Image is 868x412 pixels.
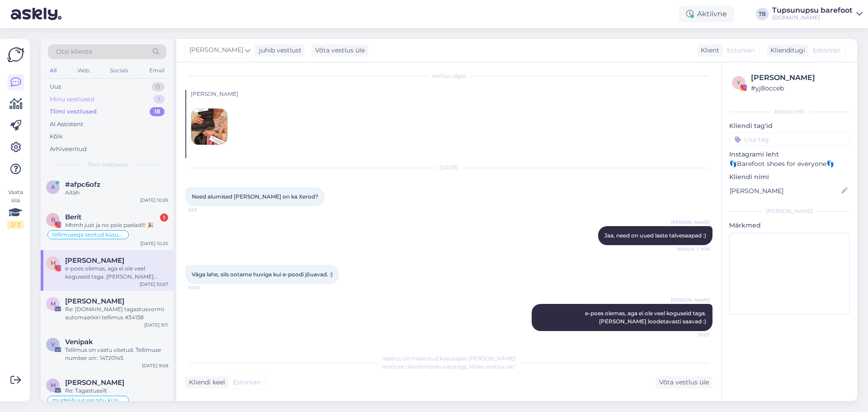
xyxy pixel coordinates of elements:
[75,65,91,76] div: Web
[676,246,710,252] span: Nähtud ✓ 9:58
[50,107,97,116] div: Tiimi vestlused
[50,82,61,91] div: Uus
[382,355,516,362] span: Vestlus on määratud kasutajale [PERSON_NAME]
[671,297,710,303] span: [PERSON_NAME]
[153,95,165,104] div: 1
[679,6,734,22] div: Aktiivne
[585,310,708,325] span: e-poes olemas, aga ei ole veel koguseid taga. [PERSON_NAME] loodetavasti saavad :)
[65,305,168,322] div: Re: [DOMAIN_NAME] tagastusvormi automaatkiri tellimus #34138
[65,297,124,305] span: Marjana M
[767,46,805,55] div: Klienditugi
[160,213,168,222] div: 1
[191,109,227,145] img: attachment
[656,376,712,388] div: Võta vestlus üle
[50,120,83,129] div: AI Assistent
[671,219,710,226] span: [PERSON_NAME]
[756,8,769,20] div: TB
[87,161,127,169] span: Tiimi vestlused
[467,363,516,370] i: „Võtke vestlus üle”
[51,341,55,348] span: V
[51,382,56,388] span: M
[727,46,755,55] span: Estonian
[772,7,853,14] div: Tupsunupsu barefoot
[729,121,850,131] p: Kliendi tag'id
[151,82,165,91] div: 0
[140,240,168,247] div: [DATE] 10:25
[191,90,712,98] div: [PERSON_NAME]
[729,133,850,146] input: Lisa tag
[147,65,166,76] div: Email
[604,232,706,239] span: Jaa, need on uued laste talvesaapad :)
[311,44,368,57] div: Võta vestlus üle
[50,145,87,154] div: Arhiveeritud
[772,14,853,21] div: [DOMAIN_NAME]
[676,331,710,338] span: 10:07
[50,132,63,141] div: Kõik
[192,193,318,200] span: Need alumised [PERSON_NAME] on ka Xerod?
[144,322,168,328] div: [DATE] 9:11
[185,164,712,172] div: [DATE]
[7,46,24,63] img: Askly Logo
[189,45,243,55] span: [PERSON_NAME]
[65,379,124,387] span: Maret Laurimaa
[65,213,81,221] span: Berit
[192,271,333,278] span: Väga lahe, siis ootame huviga kui e-poodi jõuavad. :)
[382,363,516,370] span: Vestluse ülevõtmiseks vajutage
[65,180,100,189] span: #afpc6ofz
[772,7,863,21] a: Tupsunupsu barefoot[DOMAIN_NAME]
[56,47,92,57] span: Otsi kliente
[729,159,850,169] p: 👣Barefoot shoes for everyone👣
[65,221,168,229] div: Mhmh just ja no pole paelad!!! 🎉
[185,72,712,80] div: Vestlus algas
[751,83,847,93] div: # yj8occeb
[65,387,168,395] div: Re: Tagastussilt
[50,95,94,104] div: Minu vestlused
[729,207,850,215] div: [PERSON_NAME]
[140,281,168,288] div: [DATE] 10:07
[255,46,302,55] div: juhib vestlust
[48,65,58,76] div: All
[729,108,850,116] div: Kliendi info
[51,300,56,307] span: M
[730,186,840,196] input: Lisa nimi
[51,260,56,266] span: M
[729,150,850,159] p: Instagrami leht
[65,256,124,265] span: Mari-Liis
[729,172,850,182] p: Kliendi nimi
[813,46,840,55] span: Estonian
[52,232,124,237] span: tellimusega seotud küsumus
[188,284,222,291] span: 10:06
[65,265,168,281] div: e-poes olemas, aga ei ole veel koguseid taga. [PERSON_NAME] loodetavasti saavad :)
[150,107,165,116] div: 18
[697,46,719,55] div: Klient
[51,184,55,190] span: a
[52,398,124,403] span: mudeli/suuruse nõu küsimine
[65,338,93,346] span: Venipak
[51,216,55,223] span: B
[185,378,225,387] div: Kliendi keel
[142,362,168,369] div: [DATE] 9:08
[188,207,222,213] span: 9:57
[108,65,130,76] div: Socials
[7,188,24,229] div: Vaata siia
[65,189,168,197] div: Aitäh
[65,346,168,362] div: Tellimus on vastu võetud. Tellimuse number on:: 14720145
[233,378,260,387] span: Estonian
[140,197,168,204] div: [DATE] 10:26
[751,72,847,83] div: [PERSON_NAME]
[729,221,850,230] p: Märkmed
[737,79,741,86] span: y
[7,221,24,229] div: 2 / 3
